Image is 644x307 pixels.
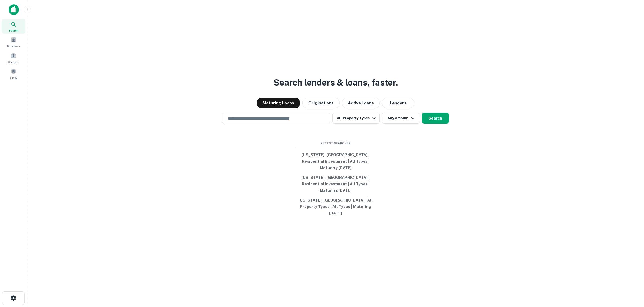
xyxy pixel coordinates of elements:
button: Maturing Loans [257,98,300,108]
button: [US_STATE], [GEOGRAPHIC_DATA] | Residential Investment | All Types | Maturing [DATE] [295,173,376,195]
h3: Search lenders & loans, faster. [273,76,398,89]
button: Lenders [382,98,414,108]
a: Saved [2,66,25,81]
span: Contacts [8,60,19,64]
a: Borrowers [2,35,25,49]
a: Search [2,19,25,34]
button: [US_STATE], [GEOGRAPHIC_DATA] | All Property Types | All Types | Maturing [DATE] [295,195,376,218]
button: [US_STATE], [GEOGRAPHIC_DATA] | Residential Investment | All Types | Maturing [DATE] [295,150,376,173]
button: Search [422,113,449,124]
span: Search [9,28,18,33]
a: Contacts [2,50,25,65]
button: Active Loans [342,98,380,108]
iframe: Chat Widget [617,264,644,290]
button: Originations [302,98,340,108]
button: Any Amount [382,113,420,124]
span: Borrowers [7,44,20,48]
span: Saved [10,75,18,80]
span: Recent Searches [295,141,376,146]
button: All Property Types [332,113,379,124]
img: capitalize-icon.png [9,4,19,15]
